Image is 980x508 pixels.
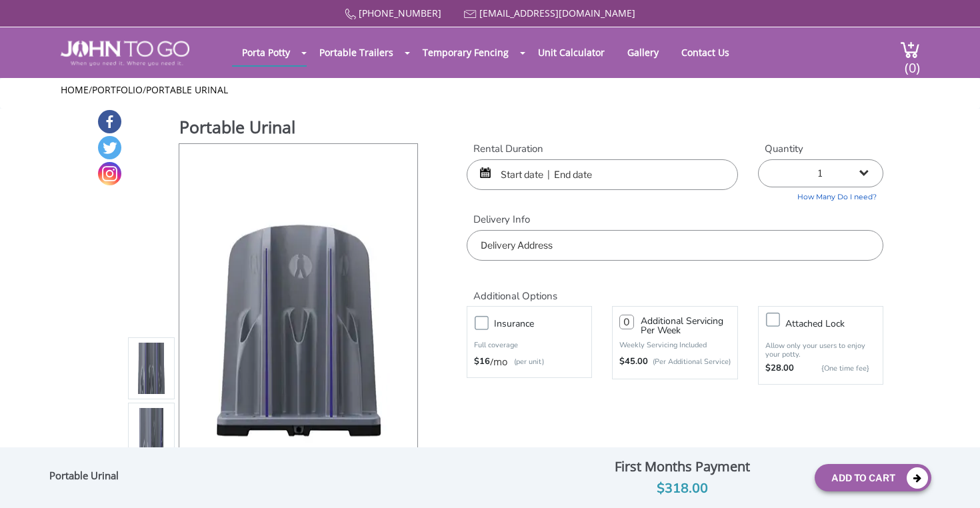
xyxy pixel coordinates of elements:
a: Gallery [617,39,669,65]
ul: / / [61,83,920,97]
a: Unit Calculator [528,39,615,65]
h3: Insurance [494,315,598,332]
span: (0) [904,48,920,77]
a: How Many Do I need? [758,187,883,203]
a: [EMAIL_ADDRESS][DOMAIN_NAME] [479,7,635,19]
img: Call [345,9,356,20]
input: Start date | End date [467,159,738,190]
a: Portable Trailers [309,39,403,65]
a: Portable Urinal [146,83,228,96]
p: Allow only your users to enjoy your potty. [765,341,876,359]
strong: $28.00 [765,362,794,375]
img: cart a [900,41,920,59]
p: (per unit) [507,355,544,369]
p: Full coverage [474,339,585,352]
input: Delivery Address [467,230,883,261]
a: Twitter [98,136,121,159]
label: Delivery Info [467,213,883,227]
p: Weekly Servicing Included [619,340,730,350]
a: Portfolio [92,83,143,96]
a: Contact Us [671,39,739,65]
h1: Portable Urinal [179,115,419,142]
a: Facebook [98,110,121,133]
div: Portable Urinal [49,469,125,487]
img: Mail [464,10,477,19]
strong: $16 [474,355,490,369]
img: Product [198,157,400,471]
h3: Attached lock [785,315,889,332]
input: 0 [619,315,634,329]
label: Quantity [758,142,883,156]
a: [PHONE_NUMBER] [359,7,441,19]
a: Home [61,83,89,96]
div: $318.00 [560,478,805,499]
h2: Additional Options [467,274,883,303]
p: {One time fee} [801,362,869,375]
img: JOHN to go [61,41,189,66]
button: Add To Cart [815,464,931,491]
h3: Additional Servicing Per Week [641,317,730,335]
label: Rental Duration [467,142,738,156]
a: Temporary Fencing [413,39,519,65]
div: /mo [474,355,585,369]
a: Porta Potty [232,39,300,65]
p: (Per Additional Service) [648,357,730,367]
div: First Months Payment [560,455,805,478]
strong: $45.00 [619,355,648,369]
a: Instagram [98,162,121,185]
